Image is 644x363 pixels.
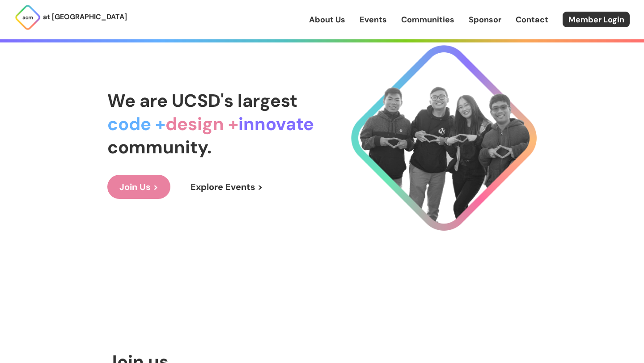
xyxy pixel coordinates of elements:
[107,112,165,135] span: code +
[107,89,297,112] span: We are UCSD's largest
[401,14,454,25] a: Communities
[360,14,387,25] a: Events
[107,175,170,199] a: Join Us >
[43,11,127,23] p: at [GEOGRAPHIC_DATA]
[469,14,501,25] a: Sponsor
[351,45,537,231] img: Cool Logo
[14,4,41,31] img: ACM Logo
[563,12,630,27] a: Member Login
[238,112,314,135] span: innovate
[165,112,238,135] span: design +
[107,135,212,159] span: community.
[516,14,548,25] a: Contact
[178,175,275,199] a: Explore Events >
[14,4,127,31] a: at [GEOGRAPHIC_DATA]
[309,14,345,25] a: About Us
